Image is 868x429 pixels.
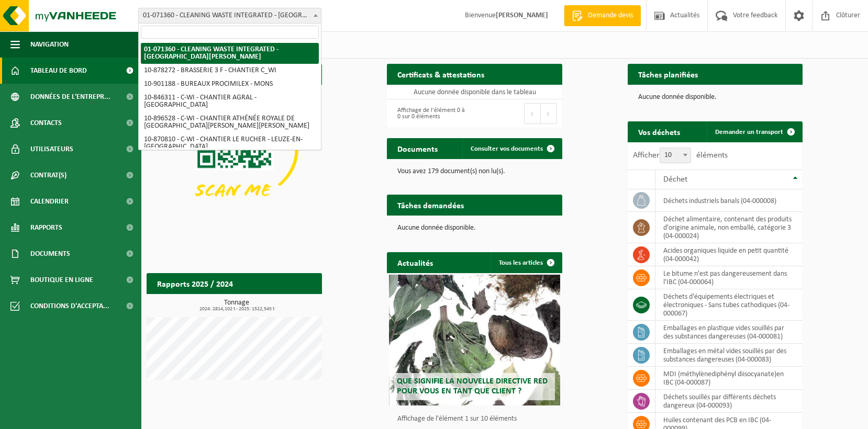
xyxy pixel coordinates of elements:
[30,214,62,241] span: Rapports
[628,64,708,84] h2: Tâches planifiées
[715,129,783,136] span: Demander un transport
[387,252,443,273] h2: Actualités
[141,91,319,112] li: 10-846311 - C-WI - CHANTIER AGRAL - [GEOGRAPHIC_DATA]
[660,148,691,163] span: 10
[387,138,448,159] h2: Documents
[655,266,803,289] td: Le bitume n'est pas dangereusement dans l'IBC (04-000064)
[471,145,543,152] span: Consulter vos documents
[30,267,93,293] span: Boutique en ligne
[387,64,495,84] h2: Certificats & attestations
[387,85,562,99] td: Aucune donnée disponible dans le tableau
[30,31,69,58] span: Navigation
[564,5,641,26] a: Demande devis
[655,189,803,212] td: déchets industriels banals (04-000008)
[152,307,322,312] span: 2024: 2814,102 t - 2025: 1522,545 t
[139,8,321,23] span: 01-071360 - CLEANING WASTE INTEGRATED - SAINT-GHISLAIN
[147,273,243,293] h2: Rapports 2025 / 2024
[524,103,541,124] button: Previous
[655,344,803,367] td: emballages en métal vides souillés par des substances dangereuses (04-000083)
[496,12,548,19] strong: [PERSON_NAME]
[30,84,110,110] span: Données de l'entrepr...
[30,136,73,162] span: Utilisateurs
[387,195,474,215] h2: Tâches demandées
[389,275,561,405] a: Que signifie la nouvelle directive RED pour vous en tant que client ?
[231,293,321,314] a: Consulter les rapports
[541,103,557,124] button: Next
[491,252,561,273] a: Tous les articles
[638,94,793,101] p: Aucune donnée disponible.
[655,321,803,344] td: emballages en plastique vides souillés par des substances dangereuses (04-000081)
[138,8,321,24] span: 01-071360 - CLEANING WASTE INTEGRATED - SAINT-GHISLAIN
[663,175,687,184] span: Déchet
[397,377,548,396] span: Que signifie la nouvelle directive RED pour vous en tant que client ?
[392,102,469,125] div: Affichage de l'élément 0 à 0 sur 0 éléments
[147,85,322,216] img: Download de VHEPlus App
[660,148,691,163] span: 10
[628,121,691,142] h2: Vos déchets
[30,241,70,267] span: Documents
[141,112,319,133] li: 10-896528 - C-WI - CHANTIER ATHÉNÉE ROYALE DE [GEOGRAPHIC_DATA][PERSON_NAME][PERSON_NAME]
[30,162,66,188] span: Contrat(s)
[152,299,322,312] h3: Tonnage
[141,43,319,64] li: 01-071360 - CLEANING WASTE INTEGRATED - [GEOGRAPHIC_DATA][PERSON_NAME]
[707,121,802,142] a: Demander un transport
[30,293,109,319] span: Conditions d'accepta...
[462,138,561,159] a: Consulter vos documents
[655,212,803,243] td: déchet alimentaire, contenant des produits d'origine animale, non emballé, catégorie 3 (04-000024)
[141,64,319,77] li: 10-878272 - BRASSERIE 3 F - CHANTIER C_WI
[655,289,803,321] td: déchets d'équipements électriques et électroniques - Sans tubes cathodiques (04-000067)
[655,390,803,413] td: déchets souillés par différents déchets dangereux (04-000093)
[30,188,69,214] span: Calendrier
[397,168,552,175] p: Vous avez 179 document(s) non lu(s).
[141,77,319,91] li: 10-901188 - BUREAUX PROCIMILEX - MONS
[397,415,557,423] p: Affichage de l'élément 1 sur 10 éléments
[633,151,728,160] label: Afficher éléments
[397,224,552,232] p: Aucune donnée disponible.
[655,243,803,266] td: acides organiques liquide en petit quantité (04-000042)
[585,10,636,21] span: Demande devis
[30,110,62,136] span: Contacts
[655,367,803,390] td: MDI (méthylènediphényl diisocyanate)en IBC (04-000087)
[30,58,87,84] span: Tableau de bord
[141,133,319,154] li: 10-870810 - C-WI - CHANTIER LE RUCHER - LEUZE-EN-[GEOGRAPHIC_DATA]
